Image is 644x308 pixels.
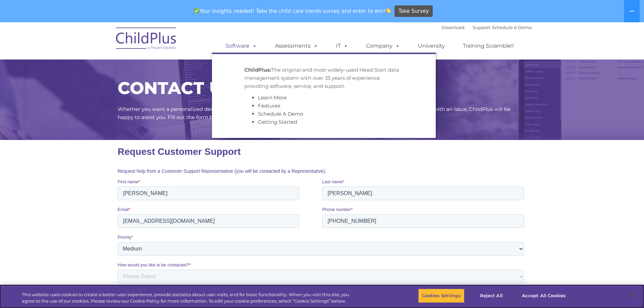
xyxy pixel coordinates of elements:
a: Company [359,39,407,53]
a: Download [442,25,464,30]
a: Schedule A Demo [492,25,532,30]
a: Take Survey [395,5,433,17]
button: Reject All [470,289,512,303]
a: Schedule A Demo [258,111,303,117]
span: Take Survey [399,5,429,17]
font: | [442,25,532,30]
button: Close [626,288,641,303]
button: Accept All Cookies [518,289,569,303]
p: The original and most widely-used Head Start data management system with over 35 years of experie... [244,66,403,90]
strong: ChildPlus: [244,67,271,73]
a: Training Scramble!! [456,39,521,53]
a: Learn More [258,94,287,101]
a: Software [219,39,264,53]
span: Whether you want a personalized demo of the software, looking for answers, interested in training... [118,106,510,120]
a: IT [329,39,355,53]
div: This website uses cookies to create a better user experience, provide statistics about user visit... [22,291,354,305]
a: Features [258,102,280,109]
a: Support [473,25,491,30]
a: University [411,39,452,53]
button: Cookies Settings [418,289,464,303]
img: ChildPlus by Procare Solutions [113,23,180,56]
a: Assessments [268,39,325,53]
span: CONTACT US [118,78,233,98]
a: Getting Started [258,119,297,125]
